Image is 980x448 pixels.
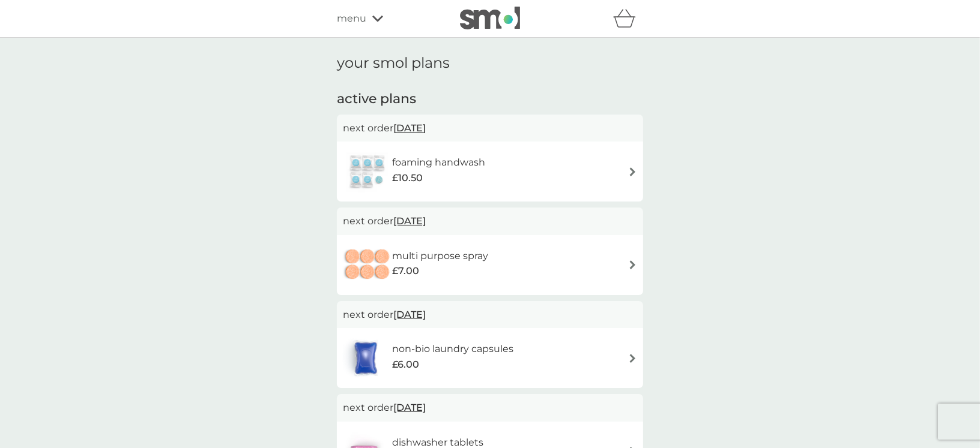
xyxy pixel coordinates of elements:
h1: your smol plans [337,55,643,72]
div: basket [613,7,643,31]
h6: multi purpose spray [392,248,488,264]
img: arrow right [628,167,637,176]
span: £6.00 [392,357,419,372]
span: £10.50 [392,170,423,186]
img: arrow right [628,260,637,269]
span: [DATE] [393,116,426,140]
span: £7.00 [392,263,419,279]
h2: active plans [337,90,643,109]
span: [DATE] [393,209,426,233]
p: next order [343,307,637,323]
span: [DATE] [393,396,426,419]
img: foaming handwash [343,151,392,193]
img: smol [460,7,520,29]
p: next order [343,214,637,229]
span: [DATE] [393,303,426,326]
img: non-bio laundry capsules [343,337,389,379]
span: menu [337,11,366,26]
p: next order [343,400,637,416]
h6: foaming handwash [392,155,485,170]
p: next order [343,121,637,136]
h6: non-bio laundry capsules [392,341,513,357]
img: multi purpose spray [343,244,392,286]
img: arrow right [628,354,637,363]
